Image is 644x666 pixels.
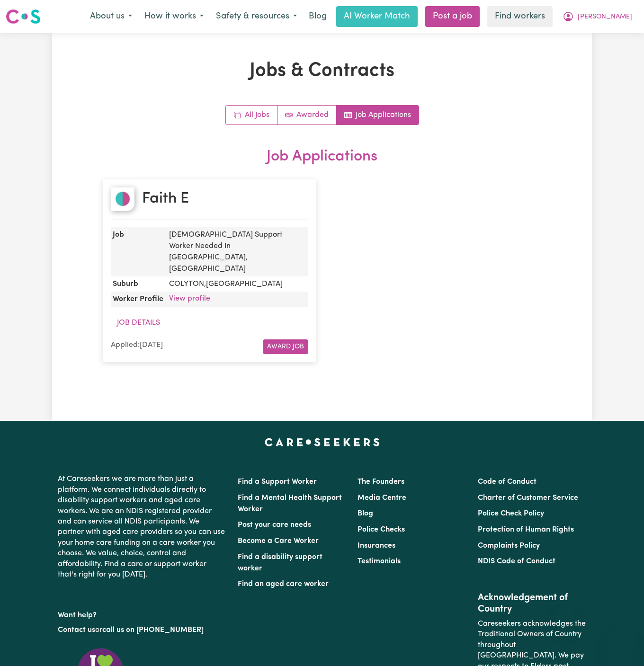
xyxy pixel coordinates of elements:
a: Careseekers logo [6,6,41,27]
dt: Worker Profile [111,291,165,306]
a: Media Centre [358,494,406,502]
a: Police Checks [358,526,405,533]
a: Find an aged care worker [238,580,329,588]
a: Contact us [58,626,95,634]
a: Blog [303,6,332,27]
iframe: Button to launch messaging window [606,628,636,658]
button: About us [84,7,138,27]
a: Post your care needs [238,521,311,529]
a: Active jobs [277,106,337,124]
a: Find workers [487,6,553,27]
dd: [DEMOGRAPHIC_DATA] Support Worker Needed In [GEOGRAPHIC_DATA], [GEOGRAPHIC_DATA] [165,227,308,276]
a: Job applications [337,106,419,124]
h2: Faith E [142,190,189,208]
a: Code of Conduct [478,478,537,486]
button: Job Details [111,314,166,332]
span: [PERSON_NAME] [578,12,632,22]
dt: Job [111,227,165,276]
a: AI Worker Match [336,6,418,27]
button: Safety & resources [210,7,303,27]
a: Insurances [358,542,395,550]
a: Charter of Customer Service [478,494,578,502]
a: Complaints Policy [478,542,540,550]
a: Careseekers home page [265,438,380,445]
h2: Acknowledgement of Country [478,592,586,615]
span: Applied: [DATE] [111,341,163,349]
a: Post a job [425,6,480,27]
a: Find a disability support worker [238,553,322,572]
h2: Job Applications [103,148,541,166]
button: My Account [556,7,638,27]
img: Careseekers logo [6,8,41,25]
a: All jobs [226,106,277,124]
iframe: Close message [555,605,574,624]
img: Faith [111,187,134,211]
a: Police Check Policy [478,510,544,517]
button: How it works [138,7,210,27]
button: Award Job [263,339,308,354]
a: NDIS Code of Conduct [478,558,555,565]
a: Blog [358,510,373,517]
a: call us on [PHONE_NUMBER] [102,626,204,634]
dd: COLYTON , [GEOGRAPHIC_DATA] [165,276,308,291]
p: Want help? [58,606,226,621]
a: View profile [169,295,210,302]
p: At Careseekers we are more than just a platform. We connect individuals directly to disability su... [58,470,226,584]
a: Testimonials [358,558,401,565]
a: Protection of Human Rights [478,526,574,533]
a: The Founders [358,478,404,486]
a: Find a Support Worker [238,478,317,486]
dt: Suburb [111,276,165,291]
a: Become a Care Worker [238,537,319,545]
h1: Jobs & Contracts [103,60,541,82]
p: or [58,621,226,639]
a: Find a Mental Health Support Worker [238,494,342,513]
